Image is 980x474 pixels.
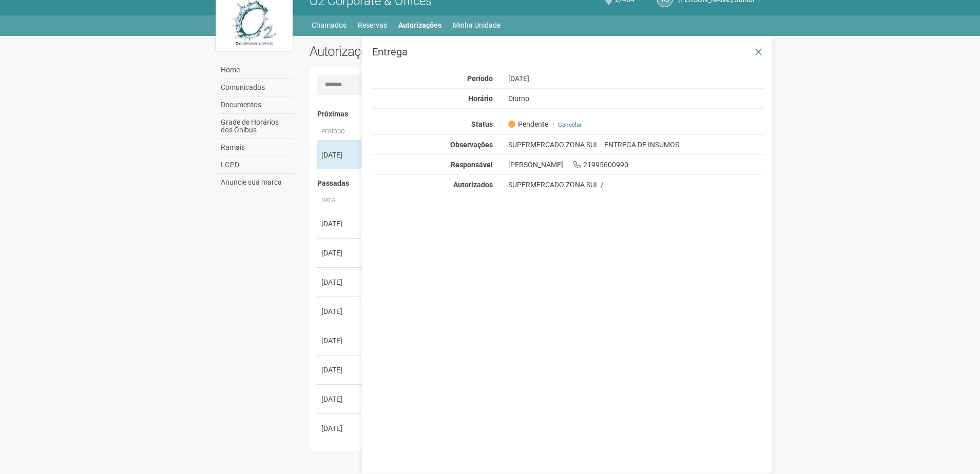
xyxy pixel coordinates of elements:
[317,110,757,118] h4: Próximas
[218,174,294,191] a: Anuncie sua marca
[317,180,757,187] h4: Passadas
[321,248,359,258] div: [DATE]
[218,156,294,174] a: LGPD
[317,124,363,141] th: Período
[501,140,772,149] div: SUPERMERCADO ZONA SUL - ENTREGA DE INSUMOS
[321,219,359,229] div: [DATE]
[451,161,493,169] strong: Responsável
[321,277,359,287] div: [DATE]
[467,74,493,83] strong: Período
[398,18,441,32] a: Autorizações
[218,96,294,114] a: Documentos
[552,121,554,128] span: |
[317,192,363,209] th: Data
[321,150,359,160] div: [DATE]
[468,94,493,103] strong: Horário
[558,121,582,128] a: Cancelar
[450,141,493,149] strong: Observações
[453,181,493,189] strong: Autorizados
[218,114,294,139] a: Grade de Horários dos Ônibus
[508,180,764,189] div: SUPERMERCADO ZONA SUL /
[321,423,359,433] div: [DATE]
[358,18,387,32] a: Reservas
[501,160,772,169] div: [PERSON_NAME] 21995600990
[501,94,772,103] div: Diurno
[501,74,772,83] div: [DATE]
[372,47,764,57] h3: Entrega
[218,79,294,96] a: Comunicados
[312,18,347,32] a: Chamados
[321,306,359,317] div: [DATE]
[471,120,493,128] strong: Status
[321,394,359,404] div: [DATE]
[508,120,548,129] span: Pendente
[218,139,294,156] a: Ramais
[453,18,501,32] a: Minha Unidade
[321,335,359,346] div: [DATE]
[218,62,294,79] a: Home
[321,365,359,375] div: [DATE]
[310,44,529,59] h2: Autorizações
